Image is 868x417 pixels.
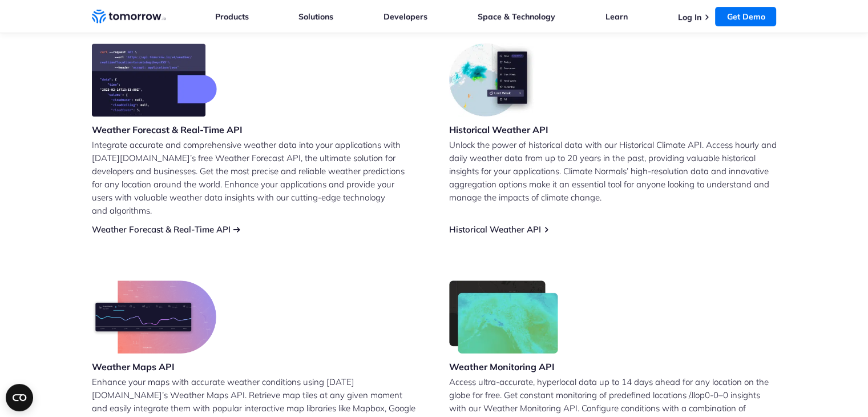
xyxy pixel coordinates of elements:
a: Products [215,11,249,22]
h3: Weather Monitoring API [449,360,559,373]
h3: Weather Forecast & Real-Time API [92,123,243,136]
a: Home link [92,8,166,25]
a: Solutions [298,11,333,22]
h3: Weather Maps API [92,360,216,373]
p: Integrate accurate and comprehensive weather data into your applications with [DATE][DOMAIN_NAME]... [92,138,419,217]
a: Weather Forecast & Real-Time API [92,224,231,235]
a: Historical Weather API [449,224,541,235]
a: Log In [677,12,701,22]
p: Unlock the power of historical data with our Historical Climate API. Access hourly and daily weat... [449,138,777,204]
a: Get Demo [715,7,776,26]
a: Developers [383,11,427,22]
button: Open CMP widget [6,384,33,411]
a: Space & Technology [478,11,555,22]
h3: Historical Weather API [449,123,548,136]
a: Learn [605,11,628,22]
